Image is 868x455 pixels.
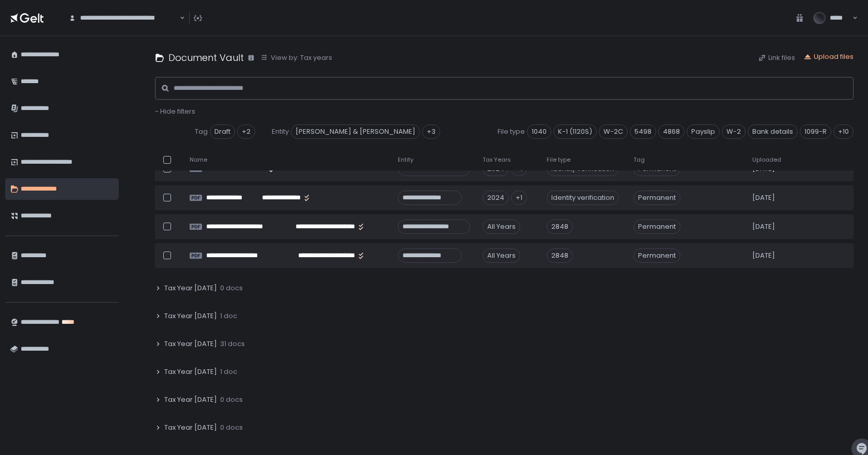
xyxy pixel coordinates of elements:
span: Tax Year [DATE] [164,284,217,293]
span: File type [498,127,525,136]
span: [DATE] [752,193,775,202]
span: Payslip [687,124,720,139]
span: W-2 [722,124,746,139]
span: Tax Year [DATE] [164,395,217,404]
div: +1 [511,191,527,205]
span: Tax Year [DATE] [164,423,217,432]
span: [DATE] [752,222,775,231]
div: 2848 [547,219,573,234]
span: 0 docs [220,423,243,432]
input: Search for option [178,13,179,23]
span: Tag [633,156,645,164]
span: 1099-R [800,124,831,139]
span: Draft [210,124,235,139]
span: File type [547,156,570,164]
span: Permanent [633,248,680,263]
div: 2848 [547,248,573,263]
span: Tax Years [483,156,511,164]
span: Entity [398,156,413,164]
span: Entity [272,127,289,136]
h1: Document Vault [168,51,244,65]
span: Permanent [633,191,680,205]
span: K-1 (1120S) [553,124,597,139]
span: Name [190,156,207,164]
span: [DATE] [752,251,775,260]
span: Tag [195,127,208,136]
div: +2 [237,124,255,139]
span: Tax Year [DATE] [164,311,217,321]
span: 31 docs [220,339,245,349]
span: Tax Year [DATE] [164,339,217,349]
span: 1040 [527,124,551,139]
div: +10 [833,124,854,139]
span: Bank details [748,124,798,139]
div: +3 [422,124,440,139]
span: W-2C [599,124,628,139]
button: View by: Tax years [260,53,332,62]
span: 0 docs [220,395,243,404]
span: 5498 [630,124,656,139]
button: Upload files [803,52,854,61]
div: Search for option [62,7,185,29]
div: All Years [483,248,520,263]
span: 1 doc [220,367,237,376]
span: 1 doc [220,311,237,321]
span: Uploaded [752,156,781,164]
span: [PERSON_NAME] & [PERSON_NAME] [291,124,420,139]
div: All Years [483,219,520,234]
span: 4868 [658,124,685,139]
span: 0 docs [220,284,243,293]
div: 2024 [483,191,509,205]
button: Link files [758,53,795,62]
span: Permanent [633,219,680,234]
span: Tax Year [DATE] [164,367,217,376]
button: - Hide filters [155,107,195,116]
div: Identity verification [547,191,619,205]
